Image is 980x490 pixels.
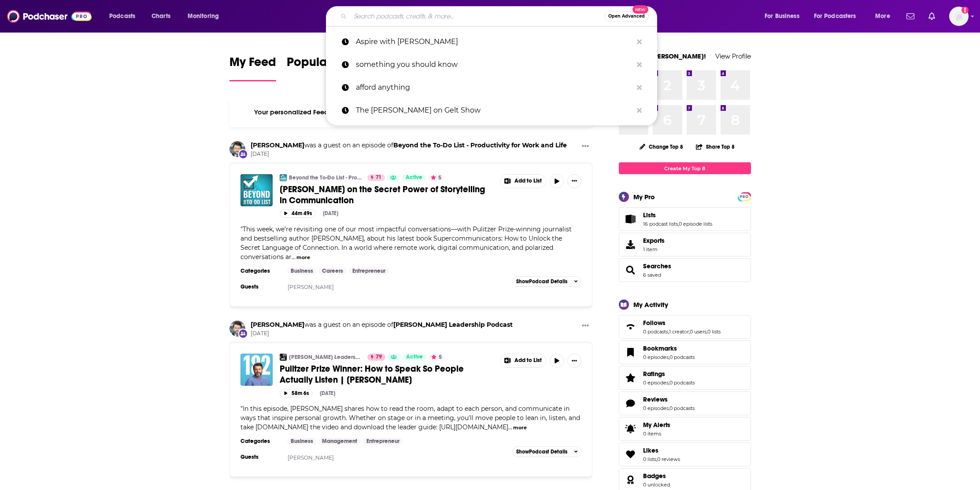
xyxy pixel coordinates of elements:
[516,278,567,285] span: Show Podcast Details
[619,233,751,256] a: Exports
[181,9,230,23] button: open menu
[619,315,751,339] span: Follows
[429,354,444,361] button: 5
[240,453,280,461] h3: Guests
[679,221,712,227] a: 0 episode lists
[323,210,338,216] div: [DATE]
[240,267,280,274] h3: Categories
[103,9,147,23] button: open menu
[643,344,677,352] span: Bookmarks
[949,7,969,26] img: User Profile
[656,456,657,462] span: ,
[251,141,304,149] a: Charles Duhigg
[695,138,735,155] button: Share Top 8
[363,438,403,445] a: Entrepreneur
[622,321,640,333] a: Follows
[962,7,969,14] svg: Add a profile image
[229,321,245,336] img: Charles Duhigg
[739,193,750,200] a: PRO
[152,10,170,22] span: Charts
[619,258,751,282] span: Searches
[578,321,592,332] button: Show More Button
[289,174,362,181] a: Beyond the To-Do List - Productivity for Work and Life
[406,353,423,362] span: Active
[514,178,542,184] span: Add to List
[296,254,310,261] button: more
[508,423,512,431] span: ...
[619,417,751,441] a: My Alerts
[643,319,721,327] a: Follows
[240,225,572,261] span: This week, we’re revisiting one of our most impactful conversations—with Pulitzer Prize-winning j...
[668,329,669,335] span: ,
[326,99,657,122] a: The [PERSON_NAME] on Gelt Show
[949,7,969,26] button: Show profile menu
[643,482,670,488] a: 0 unlocked
[240,174,273,206] img: Charles Duhigg on the Secret Power of Storytelling in Communication
[619,162,751,174] a: Create My Top 8
[326,76,657,99] a: afford anything
[229,97,593,127] div: Your personalized Feed is curated based on the Podcasts, Creators, Users, and Lists that you Follow.
[287,438,317,445] a: Business
[514,357,542,364] span: Add to List
[356,99,632,122] p: The Goldstein on Gelt Show
[280,174,287,181] a: Beyond the To-Do List - Productivity for Work and Life
[643,262,671,270] a: Searches
[251,321,304,329] a: Charles Duhigg
[513,424,527,431] button: more
[287,55,362,81] a: Popular Feed
[251,141,567,150] h3: was a guest on an episode of
[622,372,640,384] a: Ratings
[643,272,661,278] a: 6 saved
[758,9,810,23] button: open menu
[619,366,751,390] span: Ratings
[643,329,668,335] a: 0 podcasts
[706,329,707,335] span: ,
[643,237,665,245] span: Exports
[643,370,695,378] a: Ratings
[643,246,665,252] span: 1 item
[318,267,347,274] a: Careers
[229,55,276,81] a: My Feed
[643,456,656,462] a: 0 lists
[240,225,572,261] span: "
[292,253,296,261] span: ...
[428,174,444,181] button: 5
[949,7,969,26] span: Logged in as cduhigg
[643,446,680,454] a: Likes
[251,330,513,337] span: [DATE]
[619,340,751,364] span: Bookmarks
[669,405,669,411] span: ,
[925,9,939,24] a: Show notifications dropdown
[240,405,580,431] span: In this episode, [PERSON_NAME] shares how to read the room, adapt to each person, and communicate...
[567,354,581,368] button: Show More Button
[280,209,316,218] button: 44m 49s
[280,354,287,361] a: Craig Groeschel Leadership Podcast
[229,141,245,157] img: Charles Duhigg
[356,76,632,99] p: afford anything
[604,11,649,22] button: Open AdvancedNew
[403,354,426,361] a: Active
[367,174,385,181] a: 71
[875,10,890,22] span: More
[280,363,494,385] a: Pulitzer Prize Winner: How to Speak So People Actually Listen | [PERSON_NAME]
[356,30,632,53] p: Aspire with Emma Grede
[619,52,706,60] a: Welcome [PERSON_NAME]!
[356,53,632,76] p: something you should know
[350,9,604,23] input: Search podcasts, credits, & more...
[622,448,640,461] a: Likes
[689,329,690,335] span: ,
[251,321,513,329] h3: was a guest on an episode of
[632,5,648,14] span: New
[903,9,918,24] a: Show notifications dropdown
[643,395,695,403] a: Reviews
[657,456,680,462] a: 0 reviews
[229,55,276,75] span: My Feed
[320,390,335,396] div: [DATE]
[578,141,592,152] button: Show More Button
[7,8,92,25] a: Podchaser - Follow, Share and Rate Podcasts
[814,10,856,22] span: For Podcasters
[516,449,567,455] span: Show Podcast Details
